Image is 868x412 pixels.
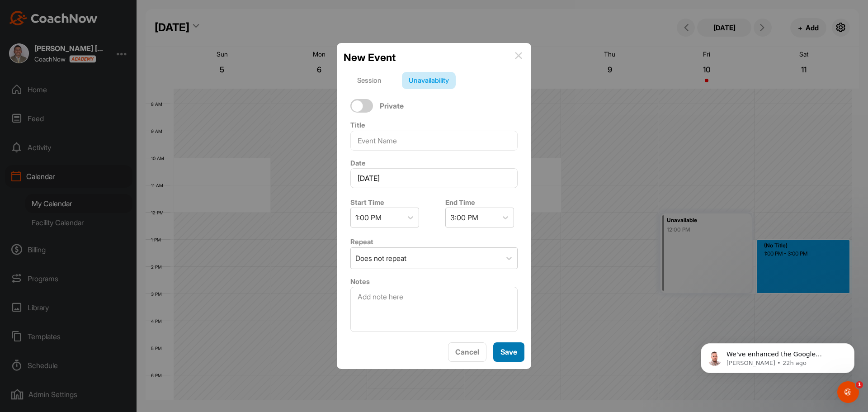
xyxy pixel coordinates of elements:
[344,50,396,65] h2: New Event
[350,72,388,89] div: Session
[493,342,524,362] button: Save
[856,381,863,388] span: 1
[350,198,384,207] label: Start Time
[402,72,456,89] div: Unavailability
[350,168,518,188] input: Select Date
[350,131,518,151] input: Event Name
[515,52,522,59] img: info
[39,26,153,133] span: We've enhanced the Google Calendar integration for a more seamless experience. If you haven't lin...
[687,324,868,388] iframe: Intercom notifications message
[350,237,373,246] label: Repeat
[380,101,404,111] span: Private
[837,381,859,403] iframe: Intercom live chat
[39,35,156,43] p: Message from Alex, sent 22h ago
[450,212,478,223] div: 3:00 PM
[500,347,517,356] span: Save
[455,347,479,356] span: Cancel
[355,253,406,264] div: Does not repeat
[448,342,486,362] button: Cancel
[445,198,475,207] label: End Time
[355,212,382,223] div: 1:00 PM
[350,121,365,129] label: Title
[350,159,366,167] label: Date
[350,277,370,286] label: Notes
